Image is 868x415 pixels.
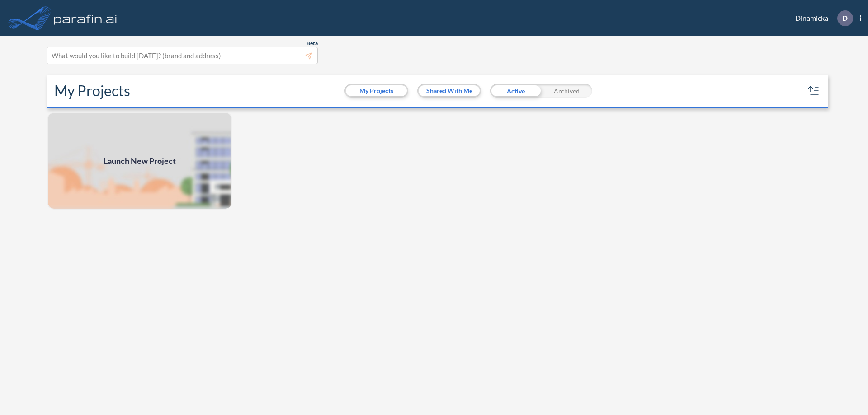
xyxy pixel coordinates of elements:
[346,85,407,96] button: My Projects
[490,84,541,98] div: Active
[47,112,232,210] img: add
[782,10,861,26] div: Dinamicka
[541,84,592,98] div: Archived
[807,84,821,98] button: sort
[419,85,480,96] button: Shared With Me
[842,14,848,22] p: D
[104,155,176,167] span: Launch New Project
[52,9,119,27] img: logo
[307,40,318,47] span: Beta
[54,82,130,99] h2: My Projects
[47,112,232,210] a: Launch New Project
